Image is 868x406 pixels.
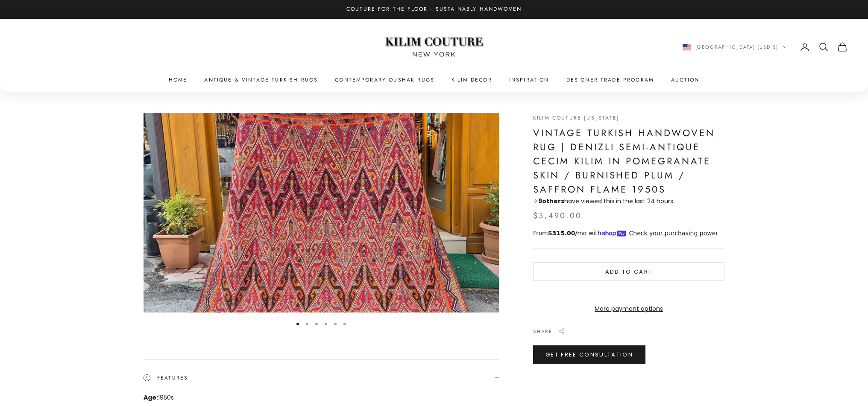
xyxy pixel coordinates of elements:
nav: Primary navigation [21,76,847,84]
span: Features [144,374,188,382]
a: Designer Trade Program [566,76,654,84]
sale-price: $3,490.00 [533,210,582,222]
span: [GEOGRAPHIC_DATA] (USD $) [695,43,779,51]
summary: Features [144,360,499,396]
img: Logo of Kilim Couture New York [381,27,487,67]
p: Couture for the Floor · Sustainably Handwoven [346,5,522,14]
a: More payment options [533,304,724,314]
img: Vintage Turkish Traditional Kilim Rug in Pomegranate Red and Lilac tones — perfect for interior d... [144,113,499,313]
nav: Secondary navigation [683,42,848,52]
a: Antique & Vintage Turkish Rugs [204,76,318,84]
a: Home [169,76,188,84]
a: Get Free Consultation [533,345,645,364]
div: Item 1 of 6 [144,113,499,313]
a: Contemporary Oushak Rugs [335,76,434,84]
summary: Kilim Decor [452,76,492,84]
span: 9 [538,197,542,205]
strong: Age: [144,393,158,402]
h1: Vintage Turkish Handwoven Rug | Denizli Semi-Antique Cecim Kilim in Pomegranate Skin / Burnished ... [533,126,724,196]
a: Inspiration [509,76,549,84]
img: United States [683,44,691,50]
span: Share [533,327,552,335]
strong: others [538,197,564,205]
a: Auction [671,76,699,84]
a: Kilim Couture [US_STATE] [533,114,619,122]
p: ✧ have viewed this in the last 24 hours. [533,196,724,206]
button: Add to cart [533,262,724,281]
p: 1950s [144,393,490,403]
button: Share [533,327,565,335]
button: Change country or currency [683,43,787,51]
